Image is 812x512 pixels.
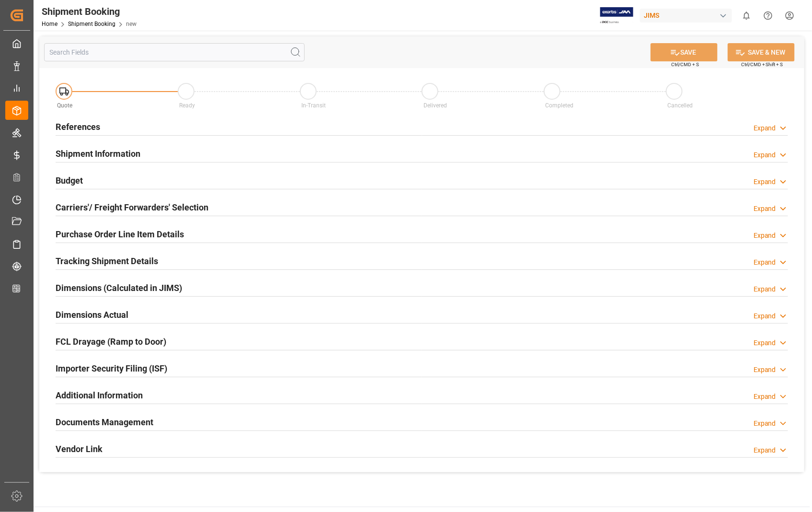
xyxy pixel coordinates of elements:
span: Ready [179,102,195,109]
h2: Importer Security Filing (ISF) [56,362,167,375]
div: Expand [754,338,776,348]
div: Shipment Booking [42,4,137,19]
div: Expand [754,284,776,294]
h2: Dimensions Actual [56,308,128,321]
h2: Vendor Link [56,442,103,455]
h2: Shipment Information [56,147,140,160]
div: Expand [754,123,776,133]
span: Delivered [423,102,447,109]
h2: FCL Drayage (Ramp to Door) [56,335,166,348]
span: In-Transit [301,102,326,109]
span: Ctrl/CMD + S [671,61,699,68]
div: Expand [754,257,776,268]
div: Expand [754,231,776,241]
h2: Purchase Order Line Item Details [56,228,184,241]
button: Help Center [757,5,779,26]
h2: Additional Information [56,389,143,402]
h2: Documents Management [56,416,153,429]
span: Completed [546,102,574,109]
h2: Carriers'/ Freight Forwarders' Selection [56,201,208,214]
h2: Dimensions (Calculated in JIMS) [56,281,182,294]
div: Expand [754,150,776,160]
div: Expand [754,365,776,375]
span: Ctrl/CMD + Shift + S [741,61,783,68]
div: JIMS [640,9,732,23]
div: Expand [754,445,776,455]
button: JIMS [640,6,736,24]
button: show 0 new notifications [736,5,757,26]
div: Expand [754,204,776,214]
div: Expand [754,419,776,429]
div: Expand [754,177,776,187]
button: SAVE [651,43,718,61]
h2: Tracking Shipment Details [56,255,158,268]
a: Shipment Booking [68,21,115,27]
span: Quote [57,102,73,109]
a: Home [42,21,57,27]
input: Search Fields [44,43,305,61]
div: Expand [754,311,776,321]
h2: Budget [56,174,83,187]
button: SAVE & NEW [728,43,795,61]
span: Cancelled [668,102,693,109]
img: Exertis%20JAM%20-%20Email%20Logo.jpg_1722504956.jpg [600,7,633,24]
h2: References [56,120,100,133]
div: Expand [754,392,776,402]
